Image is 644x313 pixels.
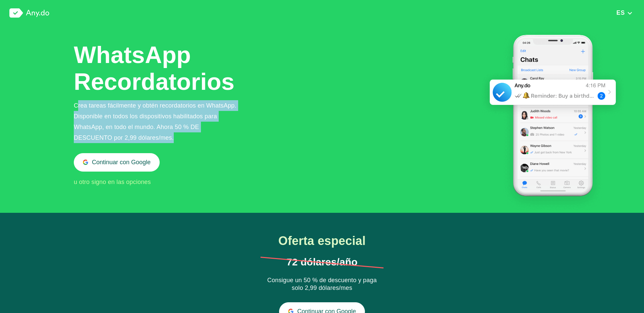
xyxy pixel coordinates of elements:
[260,257,384,267] h1: 72 dólares/año
[74,100,237,143] div: Crea tareas fácilmente y obtén recordatorios en WhatsApp. Disponible en todos los dispositivos ha...
[260,234,384,248] h1: Oferta especial
[267,276,377,293] div: Consigue un 50 % de descuento y paga solo 2,99 dólares/mes
[74,179,151,185] span: u otro signo en las opciones
[616,9,625,16] span: ES
[74,153,160,172] button: Continuar con Google
[9,8,49,18] img: logo
[614,9,635,16] button: ES
[74,42,198,95] h1: WhatsApp Recordatorios
[481,26,625,213] img: WhatsApp Recordatorios
[627,11,633,15] img: down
